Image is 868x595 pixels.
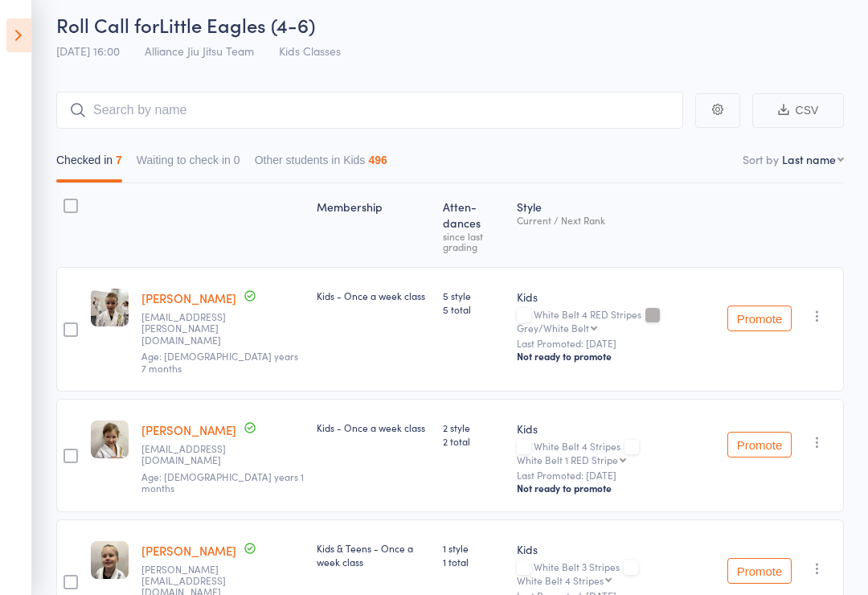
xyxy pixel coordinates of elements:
[141,311,246,346] small: guery.joan@gmail.com
[727,558,792,584] button: Promote
[517,338,714,349] small: Last Promoted: [DATE]
[517,470,714,481] small: Last Promoted: [DATE]
[443,555,504,568] span: 1 total
[517,541,714,557] div: Kids
[141,349,298,374] span: Age: [DEMOGRAPHIC_DATA] years 7 months
[234,154,240,166] div: 0
[782,151,836,167] div: Last name
[517,350,714,363] div: Not ready to promote
[137,146,240,183] button: Waiting to check in0
[517,215,714,225] div: Current / Next Rank
[56,43,120,59] span: [DATE] 16:00
[517,482,714,494] div: Not ready to promote
[56,92,683,129] input: Search by name
[727,306,792,331] button: Promote
[443,541,504,555] span: 1 style
[317,421,430,434] div: Kids - Once a week class
[517,441,714,465] div: White Belt 4 Stripes
[517,454,618,465] div: White Belt 1 RED Stripe
[91,289,129,326] img: image1715925428.png
[141,470,304,494] span: Age: [DEMOGRAPHIC_DATA] years 1 months
[56,11,159,38] span: Roll Call for
[443,421,504,434] span: 2 style
[727,432,792,458] button: Promote
[91,541,129,579] img: image1725258809.png
[255,146,387,183] button: Other students in Kids496
[141,421,236,438] a: [PERSON_NAME]
[141,443,246,466] small: Adriancominotto@gmail.com
[145,43,254,59] span: Alliance Jiu Jitsu Team
[743,151,779,167] label: Sort by
[310,191,436,260] div: Membership
[116,154,122,166] div: 7
[317,289,430,302] div: Kids - Once a week class
[443,302,504,316] span: 5 total
[141,542,236,559] a: [PERSON_NAME]
[443,231,504,252] div: since last grading
[368,154,387,166] div: 496
[141,289,236,306] a: [PERSON_NAME]
[159,11,315,38] span: Little Eagles (4-6)
[517,322,589,333] div: Grey/White Belt
[91,421,129,458] img: image1745017287.png
[317,541,430,568] div: Kids & Teens - Once a week class
[752,93,844,128] button: CSV
[436,191,510,260] div: Atten­dances
[517,309,714,333] div: White Belt 4 RED Stripes
[279,43,341,59] span: Kids Classes
[510,191,721,260] div: Style
[443,289,504,302] span: 5 style
[56,146,122,183] button: Checked in7
[517,421,714,437] div: Kids
[517,561,714,585] div: White Belt 3 Stripes
[517,575,604,585] div: White Belt 4 Stripes
[443,434,504,448] span: 2 total
[517,289,714,305] div: Kids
